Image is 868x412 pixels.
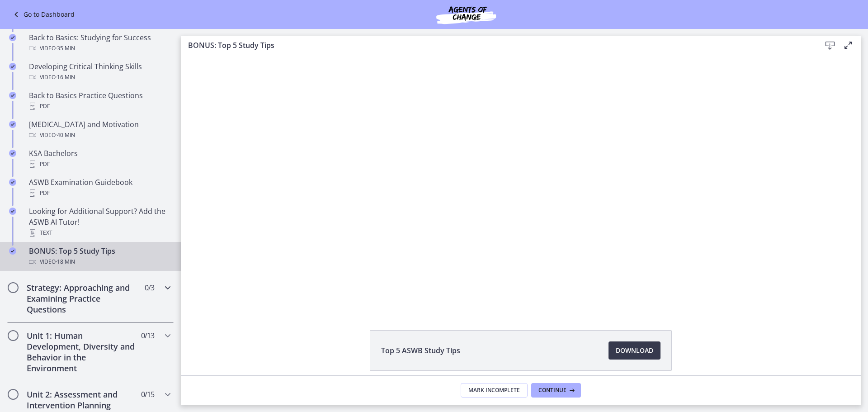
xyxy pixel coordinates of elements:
[29,32,170,54] div: Back to Basics: Studying for Success
[29,148,170,170] div: KSA Bachelors
[56,72,75,83] span: · 16 min
[29,246,170,267] div: BONUS: Top 5 Study Tips
[141,389,154,400] span: 0 / 15
[609,341,660,360] a: Download
[9,63,16,70] i: Completed
[56,43,75,54] span: · 35 min
[29,130,170,141] div: Video
[461,383,528,398] button: Mark Incomplete
[9,121,16,128] i: Completed
[27,389,137,411] h2: Unit 2: Assessment and Intervention Planning
[27,330,137,374] h2: Unit 1: Human Development, Diversity and Behavior in the Environment
[141,330,154,341] span: 0 / 13
[29,159,170,170] div: PDF
[9,208,16,215] i: Completed
[9,150,16,157] i: Completed
[29,119,170,141] div: [MEDICAL_DATA] and Motivation
[468,387,520,394] span: Mark Incomplete
[188,40,807,51] h3: BONUS: Top 5 Study Tips
[29,206,170,238] div: Looking for Additional Support? Add the ASWB AI Tutor!
[29,72,170,83] div: Video
[29,101,170,112] div: PDF
[616,345,653,356] span: Download
[145,282,154,293] span: 0 / 3
[9,179,16,186] i: Completed
[412,4,520,25] img: Agents of Change
[29,177,170,199] div: ASWB Examination Guidebook
[56,256,75,267] span: · 18 min
[29,61,170,83] div: Developing Critical Thinking Skills
[29,256,170,267] div: Video
[9,92,16,99] i: Completed
[9,247,16,255] i: Completed
[56,130,75,141] span: · 40 min
[181,55,861,309] iframe: Video Lesson
[29,227,170,238] div: Text
[29,43,170,54] div: Video
[9,34,16,41] i: Completed
[11,9,75,20] a: Go to Dashboard
[531,383,581,398] button: Continue
[538,387,566,394] span: Continue
[29,90,170,112] div: Back to Basics Practice Questions
[381,345,460,356] span: Top 5 ASWB Study Tips
[27,282,137,315] h2: Strategy: Approaching and Examining Practice Questions
[29,188,170,199] div: PDF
